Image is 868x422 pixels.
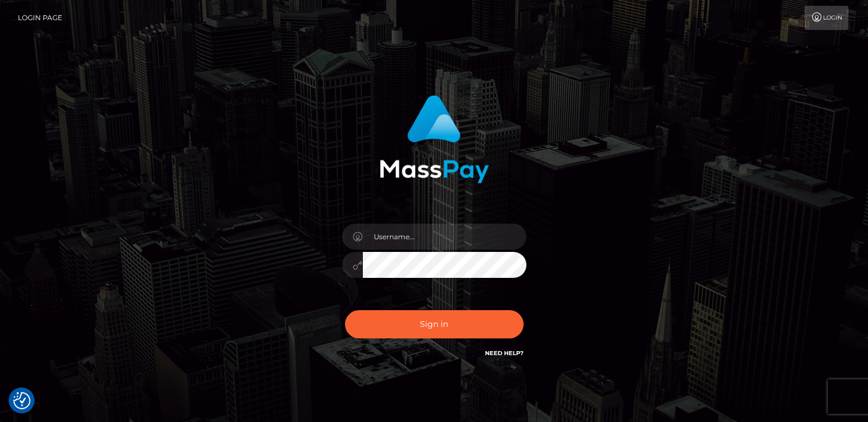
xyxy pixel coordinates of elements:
a: Login Page [18,6,62,30]
img: Revisit consent button [13,392,31,409]
img: MassPay Login [380,95,489,183]
input: Username... [363,224,526,250]
button: Sign in [345,310,524,338]
a: Login [805,6,848,30]
button: Consent Preferences [13,392,31,409]
a: Need Help? [485,349,524,357]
